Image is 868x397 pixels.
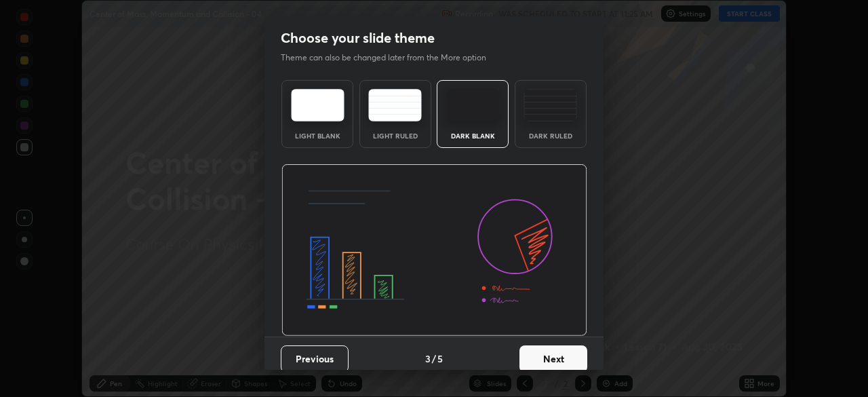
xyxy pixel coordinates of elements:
img: darkRuledTheme.de295e13.svg [524,89,577,121]
h2: Choose your slide theme [281,29,435,47]
p: Theme can also be changed later from the More option [281,52,500,64]
h4: / [432,352,436,366]
button: Next [519,345,587,373]
div: Dark Ruled [524,132,578,139]
img: lightRuledTheme.5fabf969.svg [368,89,422,121]
div: Light Blank [290,132,344,139]
img: darkTheme.f0cc69e5.svg [446,89,500,121]
img: darkThemeBanner.d06ce4a2.svg [281,164,587,337]
div: Light Ruled [368,132,422,139]
h4: 5 [437,352,443,366]
h4: 3 [425,352,431,366]
img: lightTheme.e5ed3b09.svg [291,89,344,121]
button: Previous [281,345,349,373]
div: Dark Blank [446,132,500,139]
